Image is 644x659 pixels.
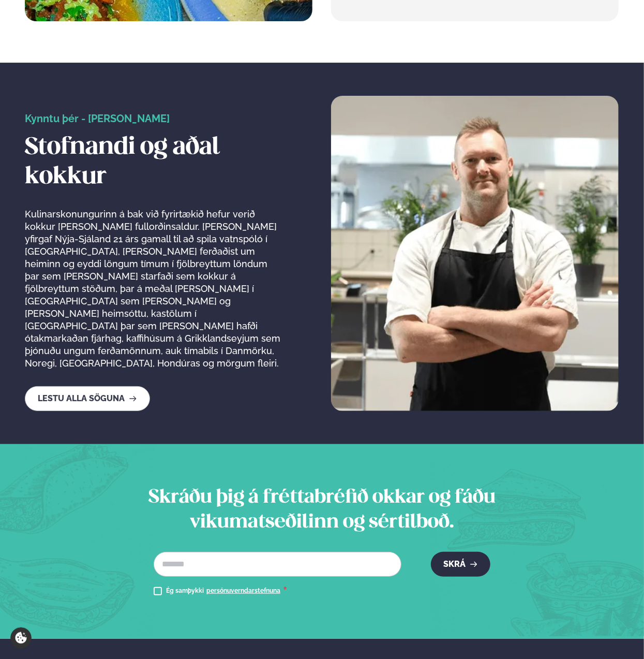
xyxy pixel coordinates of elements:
a: Lestu alla söguna [25,386,150,411]
h2: Skráðu þig á fréttabréfið okkar og fáðu vikumatseðilinn og sértilboð. [118,486,526,535]
img: image alt [331,96,619,411]
a: persónuverndarstefnuna [206,587,280,595]
div: Ég samþykki [166,585,287,597]
button: Skrá [431,552,490,577]
h2: Stofnandi og aðal kokkur [25,133,283,191]
span: Kynntu þér - [PERSON_NAME] [25,112,170,125]
a: Cookie settings [10,627,32,649]
p: Kulinarskonungurinn á bak við fyrirtækið hefur verið kokkur [PERSON_NAME] fullorðinsaldur. [PERSO... [25,208,283,370]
